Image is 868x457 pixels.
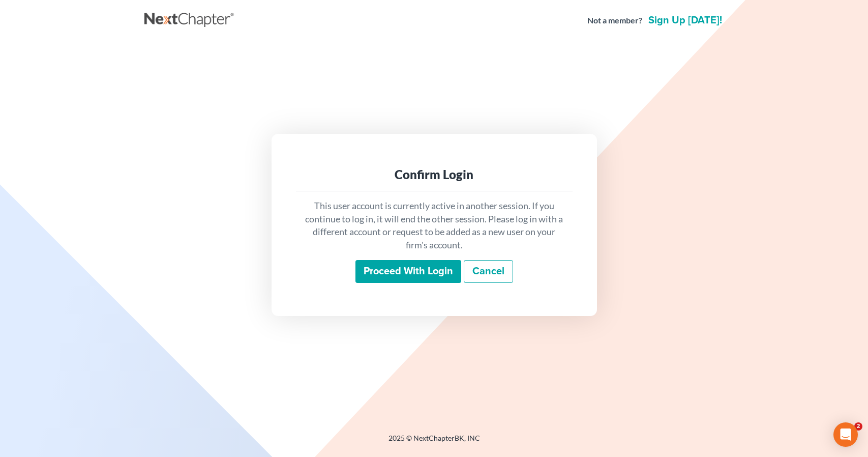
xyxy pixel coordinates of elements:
[854,422,862,431] span: 2
[464,260,513,283] a: Cancel
[646,15,724,25] a: Sign up [DATE]!
[144,433,724,451] div: 2025 © NextChapterBK, INC
[304,199,564,252] p: This user account is currently active in another session. If you continue to log in, it will end ...
[587,15,642,26] strong: Not a member?
[833,422,858,447] div: Open Intercom Messenger
[355,260,461,283] input: Proceed with login
[304,166,564,183] div: Confirm Login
